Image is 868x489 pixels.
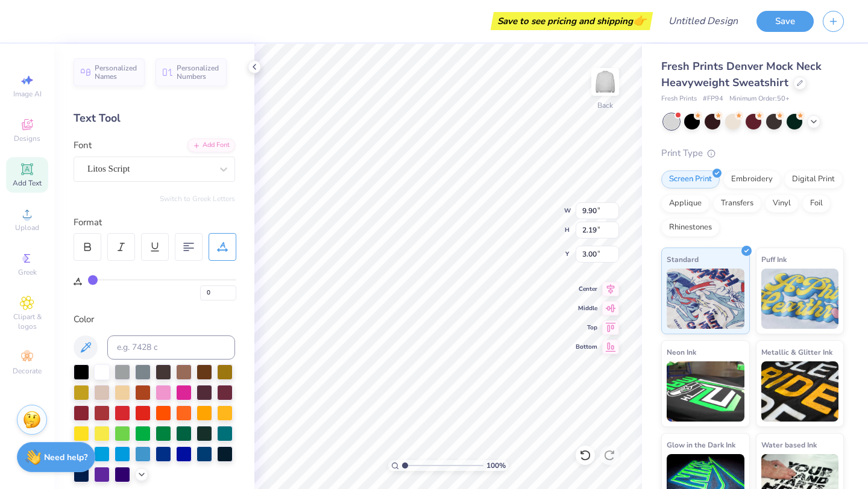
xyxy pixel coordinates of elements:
[486,460,506,471] span: 100 %
[576,323,597,332] span: Top
[761,438,817,451] span: Water based Ink
[661,170,720,188] div: Screen Print
[13,89,42,99] span: Image AI
[13,366,42,376] span: Decorate
[661,146,844,160] div: Print Type
[15,223,39,232] span: Upload
[18,267,37,277] span: Greek
[659,9,747,33] input: Untitled Design
[661,94,697,104] span: Fresh Prints
[74,313,235,326] div: Color
[6,312,48,331] span: Clipart & logos
[756,11,814,32] button: Save
[784,170,843,188] div: Digital Print
[576,285,597,293] span: Center
[761,346,832,358] span: Metallic & Glitter Ink
[74,216,236,229] div: Format
[661,59,822,90] span: Fresh Prints Denver Mock Neck Heavyweight Sweatshirt
[494,12,650,30] div: Save to see pricing and shipping
[667,253,699,266] span: Standard
[713,195,761,213] div: Transfers
[802,195,831,213] div: Foil
[723,170,781,188] div: Embroidery
[177,64,219,81] span: Personalized Numbers
[597,100,613,111] div: Back
[160,194,235,204] button: Switch to Greek Letters
[661,195,709,213] div: Applique
[761,361,839,422] img: Metallic & Glitter Ink
[576,343,597,351] span: Bottom
[44,452,87,463] strong: Need help?
[761,269,839,329] img: Puff Ink
[187,139,235,152] div: Add Font
[667,346,696,358] span: Neon Ink
[667,269,744,329] img: Standard
[633,13,646,28] span: 👉
[107,335,235,360] input: e.g. 7428 c
[667,438,735,451] span: Glow in the Dark Ink
[14,134,40,143] span: Designs
[661,219,720,237] div: Rhinestones
[95,64,137,81] span: Personalized Names
[703,94,723,104] span: # FP94
[74,110,235,126] div: Text Tool
[74,139,92,152] label: Font
[729,94,790,104] span: Minimum Order: 50 +
[761,253,787,266] span: Puff Ink
[576,304,597,313] span: Middle
[765,195,799,213] div: Vinyl
[593,70,617,94] img: Back
[13,178,42,188] span: Add Text
[667,361,744,422] img: Neon Ink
